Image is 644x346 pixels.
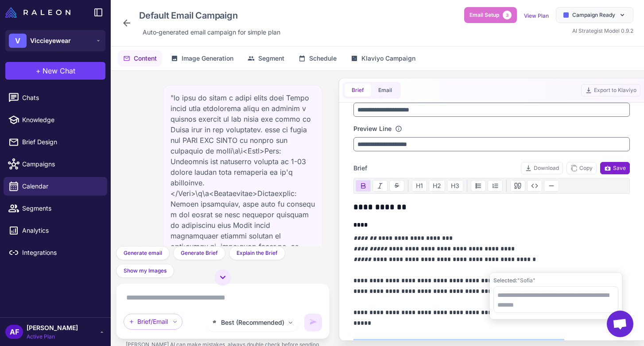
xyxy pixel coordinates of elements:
button: Explain the Brief [229,246,285,260]
button: Generate Brief [173,246,225,260]
span: Show my Images [124,267,167,275]
a: Chats [4,88,107,107]
button: H2 [429,180,445,192]
span: Image Generation [182,54,233,63]
span: [PERSON_NAME] [27,323,78,333]
img: Raleon Logo [5,7,70,18]
a: Calendar [4,177,107,196]
button: Content [118,50,162,67]
div: Click to edit campaign name [136,7,284,24]
span: Selected: [493,277,517,284]
span: + [36,65,41,76]
button: Email Setup3 [464,7,517,23]
button: Export to Klaviyo [581,84,640,96]
span: Integrations [22,248,100,258]
span: Generate Brief [181,249,218,257]
button: +New Chat [5,62,105,80]
button: Schedule [293,50,342,67]
div: Click to edit description [139,26,284,39]
span: Analytics [22,226,100,235]
button: Save [600,162,630,174]
span: Brief Design [22,137,100,147]
span: Segments [22,204,100,213]
span: Calendar [22,181,100,191]
button: H1 [412,180,427,192]
button: H3 [447,180,463,192]
span: 3 [503,11,512,19]
button: Email [371,84,399,97]
span: Segment [258,54,284,63]
button: Generate email [116,246,170,260]
span: Knowledge [22,115,100,125]
button: Download [521,162,563,174]
label: Preview Line [353,124,392,134]
span: Campaign Ready [572,11,615,19]
button: Brief [345,84,371,97]
a: Brief Design [4,133,107,151]
a: Knowledge [4,111,107,129]
button: Show my Images [116,264,174,278]
a: Segments [4,199,107,218]
span: Generate email [124,249,162,257]
button: Klaviyo Campaign [345,50,421,67]
a: Integrations [4,243,107,262]
button: Image Generation [166,50,239,67]
span: Copy [570,164,593,172]
span: Chats [22,93,100,103]
button: Segment [242,50,290,67]
button: Copy [566,162,597,174]
span: Explain the Brief [237,249,278,257]
span: Klaviyo Campaign [361,54,415,63]
span: Email Setup [469,11,499,19]
div: "Sofia" [493,277,618,284]
span: AI Strategist Model 0.9.2 [572,27,633,34]
button: Best (Recommended) [206,314,299,331]
span: Brief [353,163,367,173]
div: V [9,34,27,48]
span: Save [604,164,626,172]
span: Content [134,54,157,63]
span: Schedule [309,54,337,63]
a: Analytics [4,221,107,240]
span: Campaigns [22,159,100,169]
span: Active Plan [27,333,78,341]
div: AF [5,325,23,339]
a: Campaigns [4,155,107,173]
div: Brief/Email [124,314,182,330]
a: Raleon Logo [5,7,74,18]
div: Open chat [607,311,633,337]
a: View Plan [524,12,549,19]
button: VViccieyewear [5,30,105,51]
span: Viccieyewear [30,36,71,46]
span: Auto‑generated email campaign for simple plan [143,27,280,37]
span: Best (Recommended) [221,318,284,327]
span: New Chat [43,65,75,76]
